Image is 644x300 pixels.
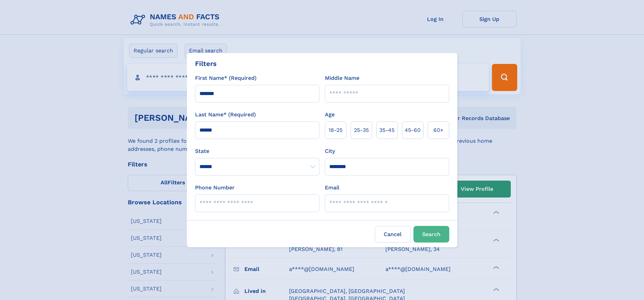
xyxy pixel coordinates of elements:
label: State [195,147,319,155]
label: Phone Number [195,184,235,192]
div: Filters [195,59,217,69]
label: First Name* (Required) [195,74,257,82]
label: Age [325,111,335,119]
button: Search [413,226,449,243]
label: Middle Name [325,74,359,82]
label: Last Name* (Required) [195,111,256,119]
span: 45‑60 [405,126,421,134]
span: 35‑45 [379,126,395,134]
label: Email [325,184,339,192]
span: 25‑35 [354,126,369,134]
span: 60+ [433,126,444,134]
label: City [325,147,335,155]
span: 18‑25 [329,126,342,134]
label: Cancel [375,226,411,243]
